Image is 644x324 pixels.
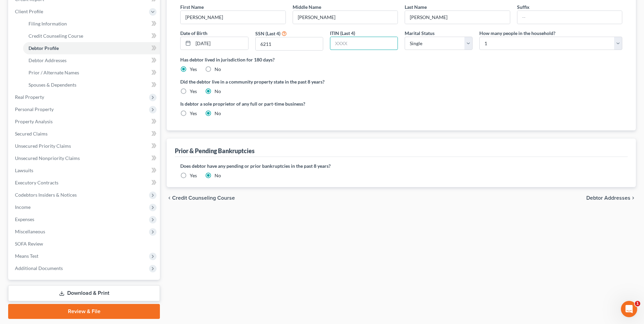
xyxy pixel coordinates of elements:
[293,3,321,11] label: Middle Name
[23,42,160,54] a: Debtor Profile
[15,106,54,112] span: Personal Property
[175,147,255,155] div: Prior & Pending Bankruptcies
[255,30,280,37] label: SSN (Last 4)
[10,140,160,152] a: Unsecured Priority Claims
[23,30,160,42] a: Credit Counseling Course
[23,67,160,79] a: Prior / Alternate Names
[15,204,31,210] span: Income
[29,33,83,39] span: Credit Counseling Course
[29,82,76,88] span: Spouses & Dependents
[23,54,160,67] a: Debtor Addresses
[215,88,221,95] label: No
[405,3,427,11] label: Last Name
[405,11,510,24] input: --
[172,195,235,201] span: Credit Counseling Course
[635,301,640,306] span: 1
[256,37,323,50] input: XXXX
[10,115,160,128] a: Property Analysis
[15,216,34,222] span: Expenses
[15,143,71,149] span: Unsecured Priority Claims
[630,195,636,201] i: chevron_right
[29,21,67,26] span: Filing Information
[586,195,636,201] button: Debtor Addresses chevron_right
[190,172,197,179] label: Yes
[479,30,555,37] label: How many people in the household?
[405,30,435,37] label: Marital Status
[15,192,77,198] span: Codebtors Insiders & Notices
[8,285,160,301] a: Download & Print
[193,37,248,50] input: MM/DD/YYYY
[15,167,33,173] span: Lawsuits
[180,100,398,107] label: Is debtor a sole proprietor of any full or part-time business?
[15,265,63,271] span: Additional Documents
[180,56,622,63] label: Has debtor lived in jurisdiction for 180 days?
[180,162,622,169] label: Does debtor have any pending or prior bankruptcies in the past 8 years?
[15,8,43,14] span: Client Profile
[15,253,38,259] span: Means Test
[215,66,221,73] label: No
[29,70,79,75] span: Prior / Alternate Names
[330,37,398,50] input: XXXX
[10,177,160,189] a: Executory Contracts
[215,172,221,179] label: No
[190,66,197,73] label: Yes
[215,110,221,117] label: No
[517,3,530,11] label: Suffix
[180,3,204,11] label: First Name
[167,195,235,201] button: chevron_left Credit Counseling Course
[15,119,53,124] span: Property Analysis
[10,238,160,250] a: SOFA Review
[293,11,398,24] input: M.I
[15,131,48,137] span: Secured Claims
[29,45,59,51] span: Debtor Profile
[23,18,160,30] a: Filing Information
[15,180,58,185] span: Executory Contracts
[330,30,355,37] label: ITIN (Last 4)
[15,241,43,247] span: SOFA Review
[15,155,80,161] span: Unsecured Nonpriority Claims
[621,301,637,317] iframe: Intercom live chat
[10,164,160,177] a: Lawsuits
[10,128,160,140] a: Secured Claims
[180,30,207,37] label: Date of Birth
[23,79,160,91] a: Spouses & Dependents
[15,229,45,234] span: Miscellaneous
[190,88,197,95] label: Yes
[167,195,172,201] i: chevron_left
[10,152,160,164] a: Unsecured Nonpriority Claims
[8,304,160,319] a: Review & File
[29,57,67,63] span: Debtor Addresses
[15,94,44,100] span: Real Property
[181,11,285,24] input: --
[190,110,197,117] label: Yes
[180,78,622,85] label: Did the debtor live in a community property state in the past 8 years?
[517,11,622,24] input: --
[586,195,630,201] span: Debtor Addresses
